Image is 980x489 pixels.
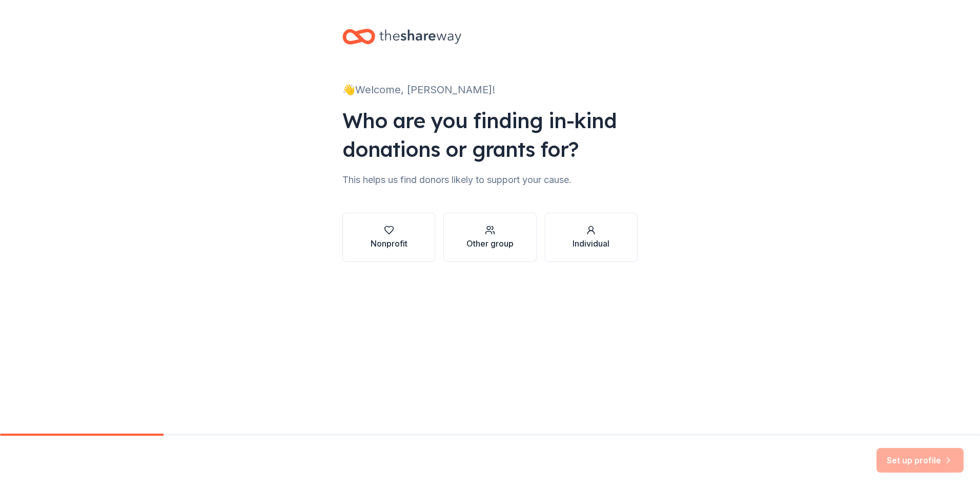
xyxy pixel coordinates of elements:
[443,213,536,262] button: Other group
[466,237,514,250] div: Other group
[342,213,435,262] button: Nonprofit
[342,81,638,98] div: 👋 Welcome, [PERSON_NAME]!
[371,237,407,250] div: Nonprofit
[573,237,609,250] div: Individual
[545,213,638,262] button: Individual
[342,106,638,164] div: Who are you finding in-kind donations or grants for?
[342,172,638,188] div: This helps us find donors likely to support your cause.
